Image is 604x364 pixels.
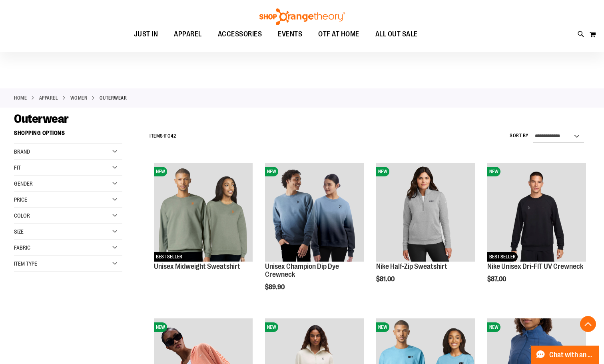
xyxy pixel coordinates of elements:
[14,228,24,235] span: Size
[549,351,594,359] span: Chat with an Expert
[14,180,33,187] span: Gender
[487,276,507,283] span: $87.00
[14,148,30,155] span: Brand
[265,322,278,332] span: NEW
[261,159,368,311] div: product
[174,25,202,43] span: APPAREL
[218,25,262,43] span: ACCESSORIES
[278,25,302,43] span: EVENTS
[154,322,167,332] span: NEW
[487,252,518,262] span: BEST SELLER
[14,260,37,267] span: Item Type
[531,346,600,364] button: Chat with an Expert
[265,262,339,278] a: Unisex Champion Dip Dye Crewneck
[483,159,590,303] div: product
[14,212,30,219] span: Color
[510,132,529,139] label: Sort By
[154,252,184,262] span: BEST SELLER
[154,163,253,262] img: Unisex Midweight Sweatshirt
[376,167,389,176] span: NEW
[376,322,389,332] span: NEW
[14,112,69,126] span: Outerwear
[376,276,396,283] span: $81.00
[487,262,583,270] a: Nike Unisex Dri-FIT UV Crewneck
[580,316,596,332] button: Back To Top
[154,163,253,263] a: Unisex Midweight SweatshirtNEWBEST SELLER
[70,94,88,102] a: WOMEN
[487,163,586,262] img: Nike Unisex Dri-FIT UV Crewneck
[134,25,158,43] span: JUST IN
[14,244,30,251] span: Fabric
[100,94,127,102] strong: Outerwear
[375,25,418,43] span: ALL OUT SALE
[150,159,257,283] div: product
[487,163,586,263] a: Nike Unisex Dri-FIT UV CrewneckNEWBEST SELLER
[318,25,359,43] span: OTF AT HOME
[14,94,27,102] a: Home
[265,163,364,262] img: Unisex Champion Dip Dye Crewneck
[376,163,475,263] a: Nike Half-Zip SweatshirtNEW
[39,94,58,102] a: APPAREL
[265,163,364,263] a: Unisex Champion Dip Dye CrewneckNEW
[163,133,165,139] span: 1
[372,159,479,303] div: product
[14,126,122,144] strong: Shopping Options
[258,8,346,25] img: Shop Orangetheory
[376,163,475,262] img: Nike Half-Zip Sweatshirt
[487,322,500,332] span: NEW
[171,133,176,139] span: 42
[376,262,447,270] a: Nike Half-Zip Sweatshirt
[265,167,278,176] span: NEW
[14,164,21,171] span: Fit
[265,284,286,291] span: $89.90
[14,196,27,203] span: Price
[154,167,167,176] span: NEW
[150,130,176,142] h2: Items to
[154,262,240,270] a: Unisex Midweight Sweatshirt
[487,167,500,176] span: NEW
